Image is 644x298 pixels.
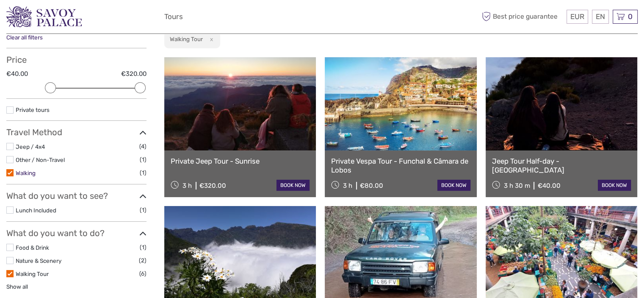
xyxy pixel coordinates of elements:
[16,270,49,277] a: Walking Tour
[16,170,36,176] a: Walking
[343,182,352,189] span: 3 h
[492,157,631,174] a: Jeep Tour Half-day - [GEOGRAPHIC_DATA]
[6,127,146,137] h3: Travel Method
[140,168,146,178] span: (1)
[140,155,146,164] span: (1)
[6,228,146,238] h3: What do you want to do?
[6,34,43,41] a: Clear all filters
[627,12,634,21] span: 0
[12,15,96,22] p: Chat now
[139,256,146,265] span: (2)
[437,180,470,191] a: book now
[592,10,609,24] div: EN
[171,157,310,165] a: Private Jeep Tour - Sunrise
[480,10,564,24] span: Best price guarantee
[16,244,49,251] a: Food & Drink
[140,242,146,252] span: (1)
[139,269,146,279] span: (6)
[140,205,146,215] span: (1)
[6,55,146,65] h3: Price
[170,36,203,42] h2: Walking Tour
[199,182,226,189] div: €320.00
[537,182,560,189] div: €40.00
[16,106,50,113] a: Private tours
[360,182,383,189] div: €80.00
[16,156,65,163] a: Other / Non-Travel
[204,35,216,44] button: x
[121,70,146,78] label: €320.00
[6,70,28,78] label: €40.00
[276,180,310,191] a: book now
[139,142,146,151] span: (4)
[164,11,183,23] a: Tours
[503,182,530,189] span: 3 h 30 m
[16,143,45,150] a: Jeep / 4x4
[97,13,108,23] button: Open LiveChat chat widget
[6,191,146,201] h3: What do you want to see?
[570,12,584,21] span: EUR
[331,157,470,174] a: Private Vespa Tour - Funchal & Câmara de Lobos
[182,182,192,189] span: 3 h
[598,180,631,191] a: book now
[16,257,61,264] a: Nature & Scenery
[6,283,28,290] a: Show all
[6,6,82,27] img: 3279-876b4492-ee62-4c61-8ef8-acb0a8f63b96_logo_small.png
[16,207,56,214] a: Lunch Included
